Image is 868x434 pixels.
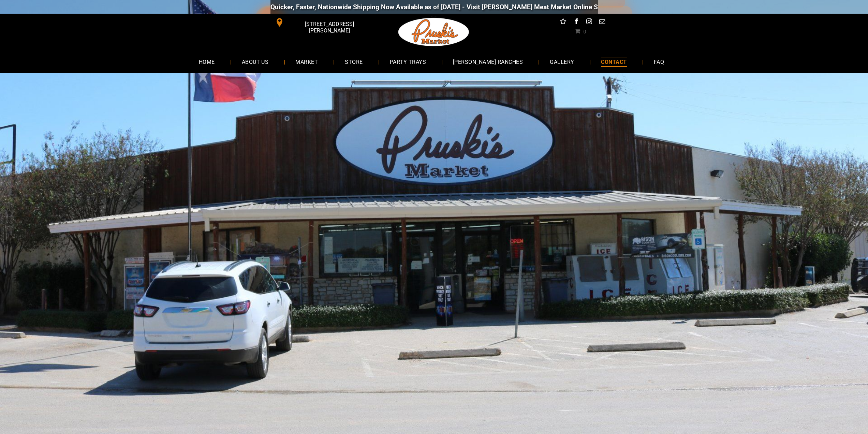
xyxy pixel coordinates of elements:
[232,53,279,71] a: ABOUT US
[559,17,568,28] a: Social network
[540,53,584,71] a: GALLERY
[335,53,373,71] a: STORE
[591,53,637,71] a: CONTACT
[585,17,593,28] a: instagram
[644,53,674,71] a: FAQ
[572,17,580,28] a: facebook
[380,53,436,71] a: PARTY TRAYS
[583,28,586,34] span: 0
[443,53,533,71] a: [PERSON_NAME] RANCHES
[270,17,375,28] a: [STREET_ADDRESS][PERSON_NAME]
[598,17,606,28] a: email
[285,17,373,37] span: [STREET_ADDRESS][PERSON_NAME]
[397,14,471,51] img: Pruski-s+Market+HQ+Logo2-259w.png
[189,53,225,71] a: HOME
[285,53,328,71] a: MARKET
